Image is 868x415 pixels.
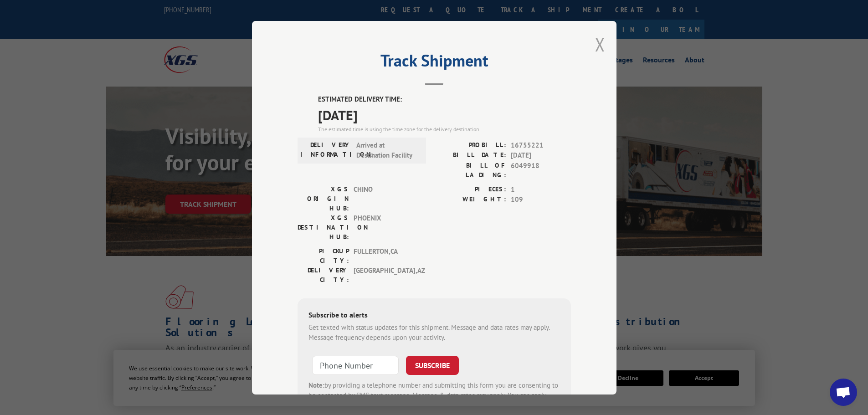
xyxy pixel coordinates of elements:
[308,309,560,322] div: Subscribe to alerts
[298,265,349,284] label: DELIVERY CITY:
[434,150,506,161] label: BILL DATE:
[406,355,459,374] button: SUBSCRIBE
[298,54,571,72] h2: Track Shipment
[356,140,418,160] span: Arrived at Destination Facility
[434,195,506,205] label: WEIGHT:
[595,32,605,56] button: Close modal
[434,184,506,195] label: PIECES:
[298,184,349,213] label: XGS ORIGIN HUB:
[318,125,571,133] div: The estimated time is using the time zone for the delivery destination.
[830,379,857,406] div: Open chat
[434,140,506,150] label: PROBILL:
[511,150,571,161] span: [DATE]
[354,246,415,265] span: FULLERTON , CA
[511,195,571,205] span: 109
[511,160,571,179] span: 6049918
[511,184,571,195] span: 1
[308,322,560,343] div: Get texted with status updates for this shipment. Message and data rates may apply. Message frequ...
[318,104,571,125] span: [DATE]
[308,380,324,389] strong: Note:
[354,265,415,284] span: [GEOGRAPHIC_DATA] , AZ
[354,213,415,241] span: PHOENIX
[298,246,349,265] label: PICKUP CITY:
[308,380,560,411] div: by providing a telephone number and submitting this form you are consenting to be contacted by SM...
[434,160,506,179] label: BILL OF LADING:
[312,355,399,374] input: Phone Number
[300,140,352,160] label: DELIVERY INFORMATION:
[318,94,571,105] label: ESTIMATED DELIVERY TIME:
[511,140,571,150] span: 16755221
[354,184,415,213] span: CHINO
[298,213,349,241] label: XGS DESTINATION HUB:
